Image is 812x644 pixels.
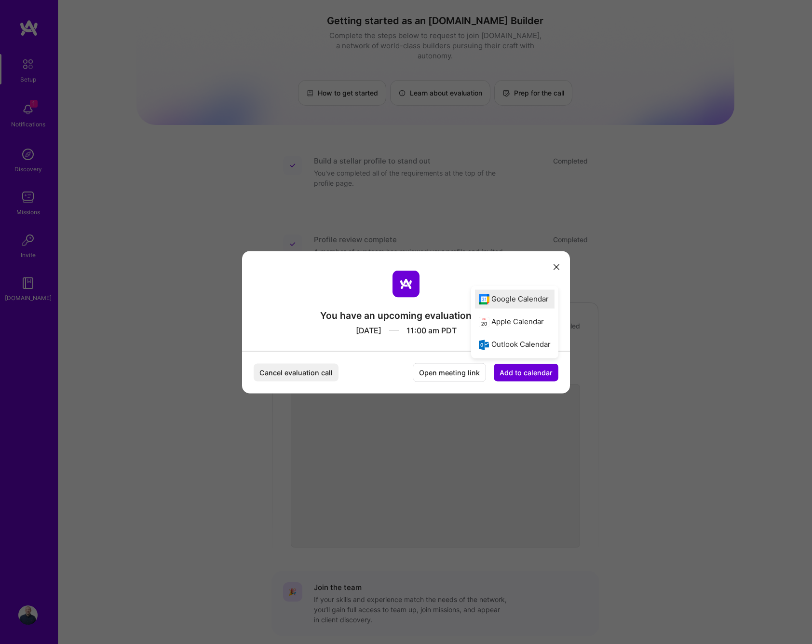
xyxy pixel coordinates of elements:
i: icon OutlookCalendar [479,340,490,351]
i: icon Close [554,264,559,270]
div: Outlook Calendar [475,335,555,354]
div: Google Calendar [475,290,555,309]
button: Cancel evaluation call [254,363,338,381]
div: [DATE] 11:00 am PDT [320,321,492,335]
img: aTeam logo [392,270,420,297]
i: icon AppleCalendar [479,316,490,328]
div: modal [242,251,570,393]
div: You have an upcoming evaluation call. [320,309,492,321]
button: Add to calendar [494,363,558,381]
i: icon Google [479,294,490,305]
button: Open meeting link [413,363,486,382]
div: Apple Calendar [475,313,555,331]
